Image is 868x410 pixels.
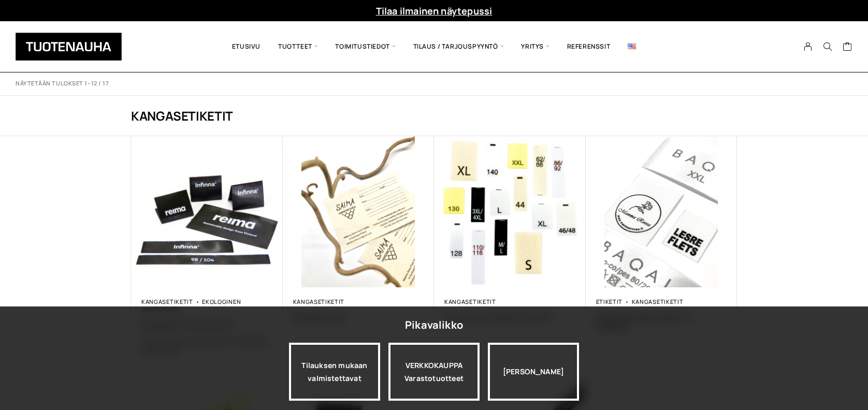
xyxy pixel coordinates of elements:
div: [PERSON_NAME] [488,343,579,401]
a: Referenssit [558,29,619,64]
p: Näytetään tulokset 1–12 / 17 [16,80,109,87]
div: Pikavalikko [405,316,463,334]
a: Kangasetiketit [141,298,193,305]
a: Etusivu [223,29,269,64]
a: Ekologinen vaihtoehto [141,298,241,313]
span: Tilaus / Tarjouspyyntö [404,29,513,64]
a: VERKKOKAUPPAVarastotuotteet [388,343,480,401]
span: Yritys [512,29,558,64]
a: Kangasetiketit [444,298,496,305]
div: VERKKOKAUPPA Varastotuotteet [388,343,480,401]
img: English [628,43,636,49]
a: Tilauksen mukaan valmistettavat [289,343,380,401]
a: Etiketit [596,298,623,305]
h1: Kangasetiketit [131,107,737,124]
span: Tuotteet [269,29,326,64]
a: Kangasetiketit [632,298,684,305]
a: Tilaa ilmainen näytepussi [376,5,493,17]
span: Toimitustiedot [326,29,404,64]
a: Cart [843,41,852,54]
a: My Account [798,42,818,51]
img: Tuotenauha Oy [16,33,122,61]
a: Kangasetiketit [293,298,345,305]
button: Search [818,42,837,51]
